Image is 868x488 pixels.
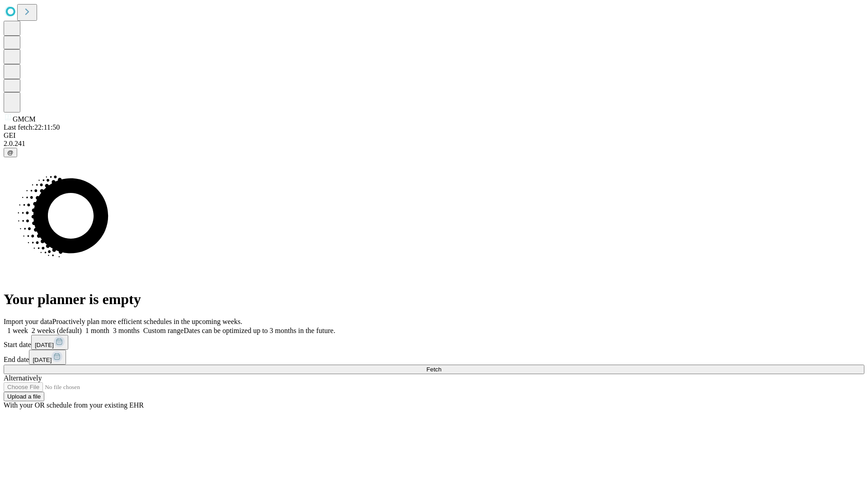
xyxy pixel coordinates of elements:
[7,149,14,156] span: @
[4,365,864,374] button: Fetch
[4,131,864,140] div: GEI
[33,357,52,363] span: [DATE]
[13,115,36,123] span: GMCM
[184,327,335,334] span: Dates can be optimized up to 3 months in the future.
[143,327,184,334] span: Custom range
[4,401,144,409] span: With your OR schedule from your existing EHR
[4,350,864,365] div: End date
[32,327,82,334] span: 2 weeks (default)
[85,327,109,334] span: 1 month
[31,335,68,350] button: [DATE]
[7,327,28,334] span: 1 week
[4,335,864,350] div: Start date
[4,392,44,401] button: Upload a file
[35,342,54,348] span: [DATE]
[4,374,42,382] span: Alternatively
[29,350,66,365] button: [DATE]
[426,366,441,373] span: Fetch
[4,291,864,308] h1: Your planner is empty
[113,327,140,334] span: 3 months
[52,318,242,325] span: Proactively plan more efficient schedules in the upcoming weeks.
[4,318,52,325] span: Import your data
[4,123,60,131] span: Last fetch: 22:11:50
[4,140,864,148] div: 2.0.241
[4,148,17,157] button: @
